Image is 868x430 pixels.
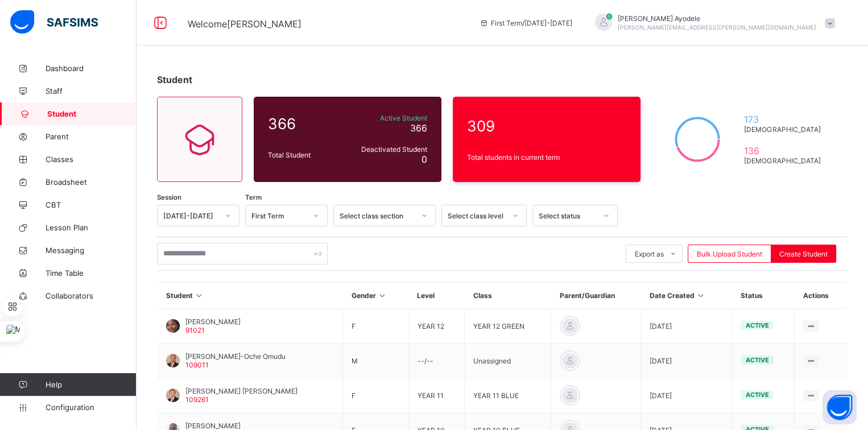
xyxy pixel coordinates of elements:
[465,309,551,344] td: YEAR 12 GREEN
[641,309,732,344] td: [DATE]
[343,344,409,378] td: M
[185,421,241,430] span: [PERSON_NAME]
[408,309,464,344] td: YEAR 12
[745,391,768,399] span: active
[46,132,137,141] span: Parent
[641,283,732,309] th: Date Created
[697,250,762,258] span: Bulk Upload Student
[46,380,136,389] span: Help
[46,155,137,164] span: Classes
[378,291,387,300] i: Sort in Ascending Order
[343,378,409,413] td: F
[448,212,506,220] div: Select class level
[480,19,572,27] span: session/term information
[744,125,825,134] span: [DEMOGRAPHIC_DATA]
[195,291,204,300] i: Sort in Ascending Order
[268,115,341,133] span: 366
[465,378,551,413] td: YEAR 11 BLUE
[343,309,409,344] td: F
[46,86,137,96] span: Staff
[539,212,597,220] div: Select status
[185,317,241,326] span: [PERSON_NAME]
[635,250,664,258] span: Export as
[46,200,137,209] span: CBT
[340,212,415,220] div: Select class section
[157,74,192,85] span: Student
[744,145,825,156] span: 136
[410,122,427,134] span: 366
[467,153,626,162] span: Total students in current term
[641,378,732,413] td: [DATE]
[251,212,307,220] div: First Term
[584,14,841,32] div: SolomonAyodele
[346,145,427,154] span: Deactivated Student
[185,361,209,369] span: 109011
[185,387,297,395] span: [PERSON_NAME] [PERSON_NAME]
[696,291,706,300] i: Sort in Ascending Order
[185,326,205,334] span: 91021
[822,390,857,424] button: Open asap
[157,193,181,201] span: Session
[408,344,464,378] td: --/--
[465,344,551,378] td: Unassigned
[744,114,825,125] span: 173
[779,250,828,258] span: Create Student
[188,18,301,30] span: Welcome [PERSON_NAME]
[46,223,137,232] span: Lesson Plan
[408,283,464,309] th: Level
[46,268,137,278] span: Time Table
[467,117,626,135] span: 309
[732,283,795,309] th: Status
[185,352,286,361] span: [PERSON_NAME]-Oche Omudu
[245,193,262,201] span: Term
[46,64,137,73] span: Dashboard
[641,344,732,378] td: [DATE]
[346,114,427,122] span: Active Student
[551,283,641,309] th: Parent/Guardian
[465,283,551,309] th: Class
[163,212,218,220] div: [DATE]-[DATE]
[46,291,137,300] span: Collaborators
[408,378,464,413] td: YEAR 11
[618,24,816,31] span: [PERSON_NAME][EMAIL_ADDRESS][PERSON_NAME][DOMAIN_NAME]
[46,246,137,255] span: Messaging
[46,403,136,412] span: Configuration
[46,177,137,187] span: Broadsheet
[343,283,409,309] th: Gender
[265,148,344,162] div: Total Student
[745,321,768,329] span: active
[158,283,343,309] th: Student
[10,10,98,34] img: safsims
[795,283,848,309] th: Actions
[745,356,768,364] span: active
[47,109,137,118] span: Student
[185,395,209,404] span: 109261
[421,154,427,165] span: 0
[618,14,816,23] span: [PERSON_NAME] Ayodele
[744,156,825,165] span: [DEMOGRAPHIC_DATA]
